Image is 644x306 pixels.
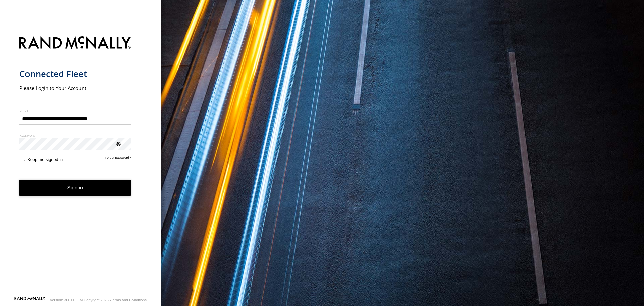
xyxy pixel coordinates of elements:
h1: Connected Fleet [19,68,131,79]
a: Visit our Website [14,297,45,303]
button: Sign in [19,180,131,196]
div: Version: 306.00 [50,298,75,302]
form: main [19,32,142,296]
h2: Please Login to Your Account [19,85,131,91]
input: Keep me signed in [21,157,25,161]
span: Keep me signed in [27,157,63,162]
div: © Copyright 2025 - [80,298,147,302]
label: Password [19,133,131,138]
div: ViewPassword [115,140,121,147]
img: Rand McNally [19,35,131,52]
a: Forgot password? [105,156,131,162]
a: Terms and Conditions [111,298,147,302]
label: Email [19,107,131,113]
